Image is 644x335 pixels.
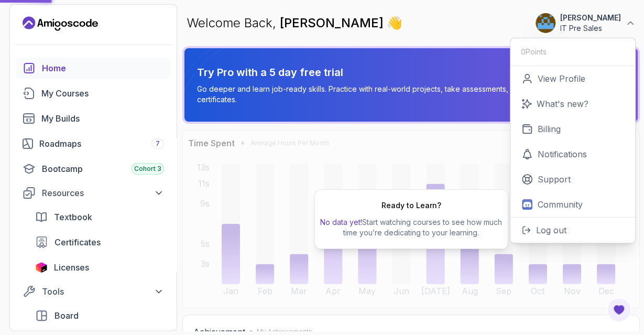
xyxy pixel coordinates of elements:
p: What's new? [537,98,588,110]
a: Billing [510,116,635,142]
a: courses [16,83,170,104]
div: Roadmaps [39,137,164,150]
button: Open Feedback Button [606,297,631,322]
img: user profile image [536,13,555,33]
a: roadmaps [16,133,170,154]
a: What's new? [510,91,635,116]
a: licenses [29,257,170,278]
button: user profile image[PERSON_NAME]IT Pre Sales [535,13,636,34]
p: IT Pre Sales [560,23,621,34]
a: board [29,305,170,326]
span: Textbook [54,211,92,223]
div: Bootcamp [42,163,164,175]
button: Tools [16,282,170,301]
p: Billing [538,123,561,135]
p: Support [538,173,571,186]
a: home [16,58,170,79]
span: 👋 [387,15,402,31]
a: builds [16,108,170,129]
p: Try Pro with a 5 day free trial [197,65,553,80]
a: textbook [29,207,170,228]
p: Welcome Back, [187,15,402,31]
a: Community [510,192,635,217]
span: Licenses [54,261,89,274]
div: My Builds [41,112,164,125]
p: 0 Points [521,47,547,57]
div: Home [42,62,164,74]
span: Certificates [54,236,101,248]
div: My Courses [41,87,164,100]
span: 7 [156,139,160,148]
p: [PERSON_NAME] [560,13,621,23]
button: Resources [16,183,170,202]
img: jetbrains icon [35,262,48,273]
p: Go deeper and learn job-ready skills. Practice with real-world projects, take assessments, and ea... [197,84,553,105]
p: Notifications [538,148,587,160]
span: Board [54,309,79,322]
p: Community [538,198,583,211]
span: Cohort 3 [134,165,161,173]
h2: Ready to Learn? [381,200,441,211]
p: Log out [536,224,566,236]
a: bootcamp [16,158,170,179]
button: Log out [510,217,635,243]
a: certificates [29,232,170,253]
p: View Profile [538,72,585,85]
a: Support [510,167,635,192]
span: No data yet! [320,218,362,226]
a: Notifications [510,142,635,167]
div: Resources [42,187,164,199]
p: Start watching courses to see how much time you’re dedicating to your learning. [319,217,504,238]
span: [PERSON_NAME] [280,15,387,30]
div: Tools [42,285,164,298]
a: Landing page [23,15,98,32]
a: View Profile [510,66,635,91]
